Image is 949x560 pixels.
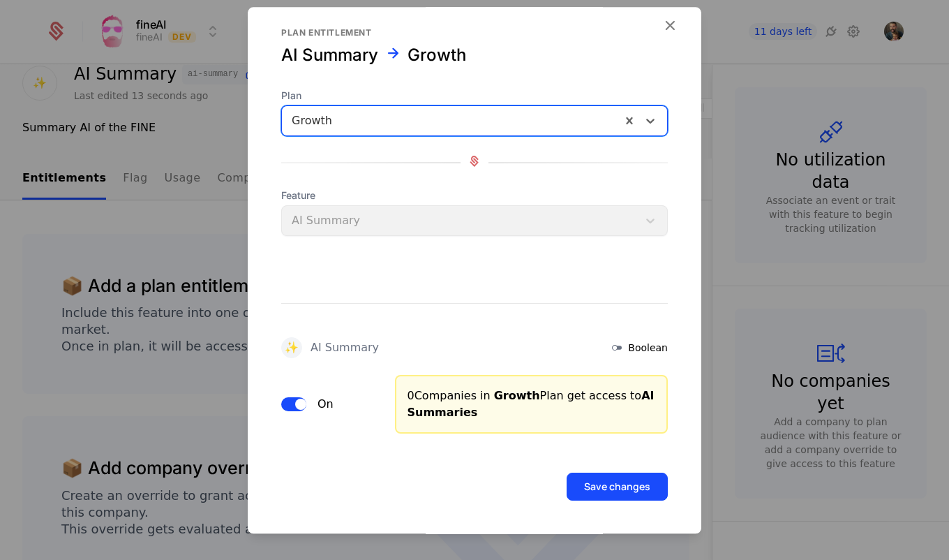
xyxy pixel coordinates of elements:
[408,388,656,421] div: 0 Companies in Plan get access to
[494,389,540,402] span: Growth
[311,342,379,353] div: AI Summary
[408,389,655,419] span: AI Summaries
[281,27,668,38] div: Plan entitlement
[281,189,668,202] span: Feature
[408,44,466,66] div: Growth
[281,89,668,103] span: Plan
[281,44,378,66] div: AI Summary
[628,341,668,355] span: Boolean
[281,337,302,358] div: ✨
[317,397,334,411] label: On
[567,473,668,501] button: Save changes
